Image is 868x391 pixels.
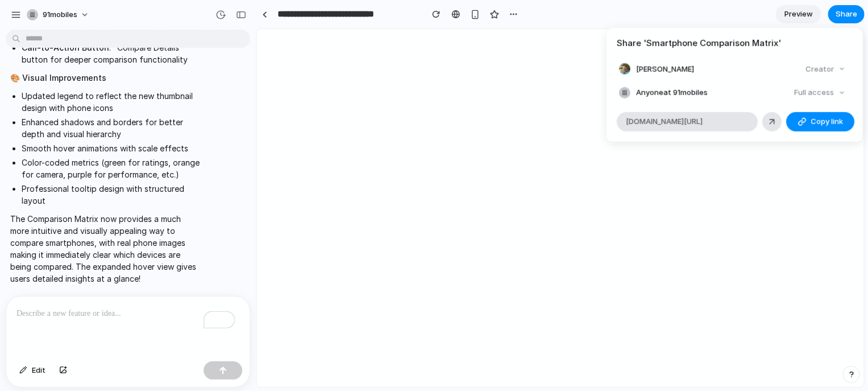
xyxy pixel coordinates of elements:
span: Copy link [811,116,844,127]
span: [PERSON_NAME] [636,63,694,75]
span: [DOMAIN_NAME][URL] [626,116,702,127]
div: [DOMAIN_NAME][URL] [617,112,758,131]
h4: Share ' Smartphone Comparison Matrix ' [617,37,852,50]
button: Copy link [786,112,854,131]
span: Anyone at 91mobiles [636,87,708,98]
